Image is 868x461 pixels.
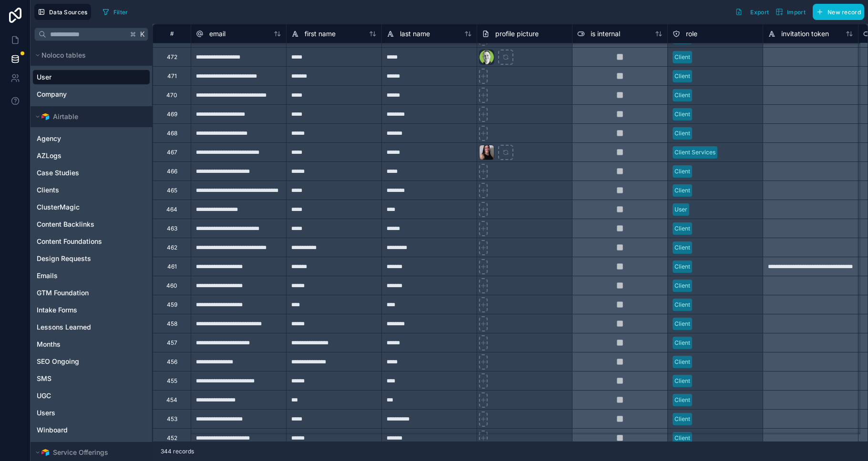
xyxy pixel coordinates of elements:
[686,29,697,39] span: role
[495,29,539,39] span: profile picture
[400,29,430,39] span: last name
[674,205,687,214] div: User
[674,262,690,271] div: Client
[674,358,690,366] div: Client
[167,301,177,309] div: 459
[167,225,177,232] div: 463
[674,320,690,328] div: Client
[750,9,769,16] span: Export
[809,4,864,20] a: New record
[674,91,690,100] div: Client
[49,9,88,16] span: Data Sources
[674,243,690,252] div: Client
[732,4,772,20] button: Export
[166,282,177,290] div: 460
[674,339,690,347] div: Client
[167,72,177,80] div: 471
[781,29,829,39] span: invitation token
[167,415,177,423] div: 453
[167,339,177,347] div: 457
[674,281,690,290] div: Client
[167,377,177,385] div: 455
[772,4,809,20] button: Import
[674,110,690,119] div: Client
[674,72,690,80] div: Client
[813,4,864,20] button: New record
[167,168,177,175] div: 466
[167,53,177,61] div: 472
[674,167,690,176] div: Client
[139,31,146,38] span: K
[827,9,861,16] span: New record
[160,30,184,37] div: #
[167,320,177,328] div: 458
[166,91,177,99] div: 470
[99,5,132,19] button: Filter
[787,9,806,16] span: Import
[305,29,336,39] span: first name
[674,148,715,157] div: Client Services
[674,301,690,309] div: Client
[167,130,177,137] div: 468
[674,224,690,233] div: Client
[167,358,177,366] div: 456
[113,9,128,16] span: Filter
[674,53,690,61] div: Client
[591,29,620,39] span: is internal
[167,434,177,442] div: 452
[34,4,91,20] button: Data Sources
[674,186,690,195] div: Client
[167,244,177,251] div: 462
[167,187,177,194] div: 465
[167,149,177,156] div: 467
[166,206,177,213] div: 464
[166,396,177,404] div: 454
[161,448,194,455] span: 344 records
[674,396,690,404] div: Client
[167,110,177,118] div: 469
[674,415,690,423] div: Client
[167,263,177,271] div: 461
[674,434,690,442] div: Client
[209,29,225,39] span: email
[674,129,690,138] div: Client
[674,377,690,385] div: Client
